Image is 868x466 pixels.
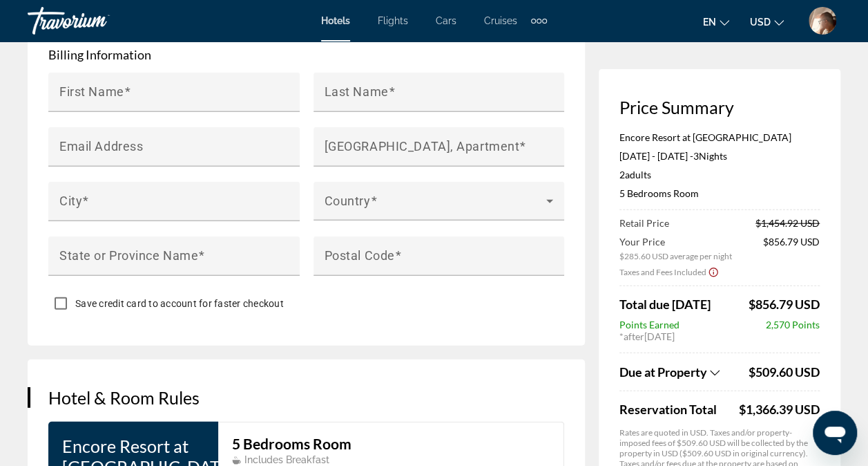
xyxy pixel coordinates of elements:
span: $856.79 USD [763,236,820,261]
a: Flights [378,15,408,26]
mat-label: City [59,194,82,209]
span: Total due [DATE] [619,297,711,312]
mat-label: Email Address [59,140,143,154]
span: $285.60 USD average per night [619,251,732,261]
span: after [624,330,644,342]
button: Change currency [750,12,784,32]
span: Save credit card to account for faster checkout [75,298,284,309]
div: * [DATE] [619,330,820,342]
button: Show Taxes and Fees breakdown [619,265,719,279]
button: Show Taxes and Fees disclaimer [708,265,719,278]
span: Reservation Total [619,402,735,417]
span: Your Price [619,236,732,248]
span: 3 [693,150,699,162]
span: $509.60 USD [749,364,820,380]
a: Cruises [484,15,517,26]
button: Extra navigation items [531,10,547,32]
button: Show Taxes and Fees breakdown [619,364,745,380]
span: 2 [619,169,651,180]
span: Taxes and Fees Included [619,267,706,277]
h3: Price Summary [619,97,820,118]
span: Adults [625,169,651,180]
p: 5 Bedrooms Room [619,187,820,199]
div: $1,366.39 USD [739,402,820,417]
mat-label: Last Name [325,85,389,100]
span: USD [750,17,771,28]
img: Z [809,7,836,35]
span: Retail Price [619,217,669,229]
span: Nights [699,150,727,162]
a: Hotels [321,15,350,26]
button: User Menu [804,6,840,35]
mat-label: Postal Code [325,249,395,263]
span: en [703,17,716,28]
span: $856.79 USD [749,297,820,312]
button: Change language [703,12,729,32]
mat-label: Country [325,194,371,209]
p: Billing Information [48,47,564,62]
p: [DATE] - [DATE] - [619,150,820,162]
span: Due at Property [619,364,707,380]
mat-label: [GEOGRAPHIC_DATA], Apartment [325,140,520,154]
h3: 5 Bedrooms Room [232,436,550,451]
iframe: Button to launch messaging window [813,411,857,455]
span: $1,454.92 USD [755,217,820,229]
p: Encore Resort at [GEOGRAPHIC_DATA] [619,131,820,143]
mat-label: First Name [59,85,124,100]
h3: Hotel & Room Rules [48,387,564,408]
span: Points Earned [619,319,679,330]
a: Cars [436,15,456,26]
span: Includes Breakfast [244,454,329,465]
mat-label: State or Province Name [59,249,198,263]
a: Travorium [28,3,166,39]
span: 2,570 Points [766,319,820,330]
